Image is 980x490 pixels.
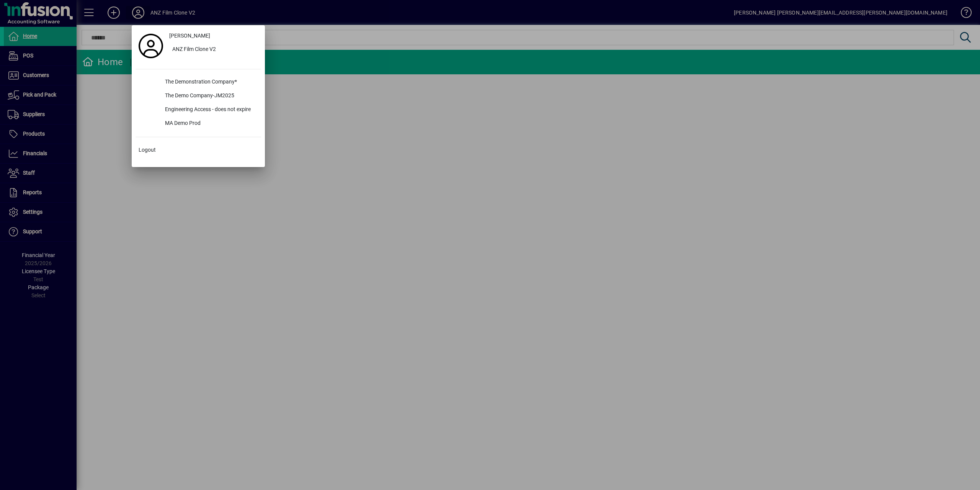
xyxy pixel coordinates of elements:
[136,117,261,131] button: MA Demo Prod
[139,146,156,154] span: Logout
[166,43,261,57] button: ANZ Film Clone V2
[159,89,261,103] div: The Demo Company-JM2025
[166,29,261,43] a: [PERSON_NAME]
[136,143,261,157] button: Logout
[159,103,261,117] div: Engineering Access - does not expire
[136,103,261,117] button: Engineering Access - does not expire
[159,75,261,89] div: The Demonstration Company*
[169,32,210,40] span: [PERSON_NAME]
[136,75,261,89] button: The Demonstration Company*
[136,89,261,103] button: The Demo Company-JM2025
[159,117,261,131] div: MA Demo Prod
[136,39,166,53] a: Profile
